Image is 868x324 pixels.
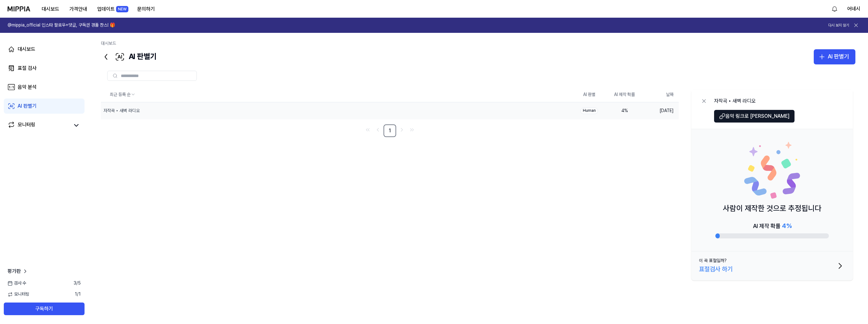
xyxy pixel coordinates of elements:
button: 구독하기 [4,303,85,315]
nav: pagination [101,124,679,137]
span: 모니터링 [8,291,29,297]
th: 날짜 [642,87,679,102]
div: 4 % [612,108,637,114]
a: 음악 링크로 [PERSON_NAME] [714,115,795,121]
div: AI 판별기 [828,52,849,61]
a: 평가판 [8,267,28,275]
img: 알림 [831,5,838,13]
div: 모니터링 [18,121,35,130]
div: 음악 분석 [18,83,37,91]
div: AI 판별기 [101,49,157,64]
div: NEW [116,6,128,12]
button: 문의하기 [132,3,160,15]
a: 표절 검사 [4,61,85,76]
a: 대시보드 [4,42,85,57]
div: 표절검사 하기 [699,264,733,274]
h1: @mippia_official 인스타 팔로우+댓글, 구독권 경품 찬스! 🎁 [8,22,115,28]
div: AI 제작 확률 [753,221,792,231]
a: Go to previous page [373,125,382,134]
span: 음악 링크로 [PERSON_NAME] [725,112,789,120]
div: 자작곡 ▸ 새벽 라디오 [714,97,795,105]
img: Human [744,142,801,199]
span: 평가판 [8,267,21,275]
a: 대시보드 [101,41,116,46]
a: Go to last page [408,125,416,134]
div: 대시보드 [18,45,35,53]
span: 4 % [782,222,792,230]
div: Human [580,108,598,114]
a: Go to first page [363,125,372,134]
th: AI 제작 확률 [607,87,642,102]
button: 가격안내 [64,3,92,15]
p: 사람이 제작한 것으로 추정됩니다 [723,202,821,214]
a: 음악 분석 [4,80,85,95]
button: AI 판별기 [814,49,855,64]
div: 자작곡 ▸ 새벽 라디오 [103,108,140,114]
td: [DATE] [642,102,679,119]
span: 검사 수 [8,280,26,286]
a: Go to next page [397,125,406,134]
span: 3 / 5 [73,280,81,286]
th: AI 판별 [572,87,607,102]
button: 이 곡 표절일까?표절검사 하기 [691,251,853,280]
button: 음악 링크로 [PERSON_NAME] [714,110,795,123]
button: 대시보드 [37,3,64,15]
a: 업데이트NEW [92,0,132,18]
button: 업데이트NEW [92,3,132,15]
button: 어네시 [847,5,860,13]
a: 모니터링 [8,121,69,130]
span: 1 / 1 [75,291,81,297]
img: logo [8,6,30,11]
a: 1 [384,124,396,137]
div: 이 곡 표절일까? [699,258,727,264]
a: AI 판별기 [4,99,85,114]
button: 다시 보지 않기 [828,23,849,28]
div: AI 판별기 [18,102,37,110]
div: 표절 검사 [18,64,37,72]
